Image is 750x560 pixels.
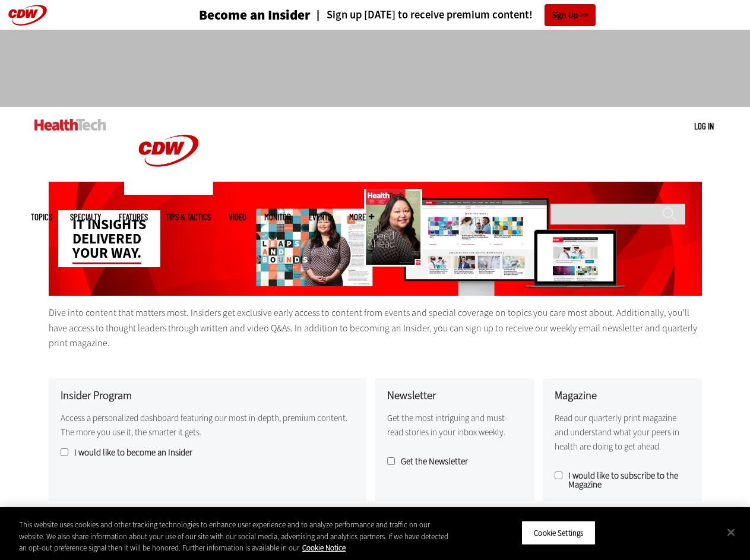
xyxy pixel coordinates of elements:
[694,120,714,132] div: User menu
[555,390,690,401] h3: Magazine
[119,213,148,222] a: Features
[166,213,211,222] a: Tips & Tactics
[61,411,355,439] p: Access a personalized dashboard featuring our most in-depth, premium content. The more you use it...
[545,4,596,26] a: Sign Up
[19,519,450,554] div: This website uses cookies and other tracking technologies to enhance user experience and to analy...
[311,10,533,21] a: Sign up [DATE] to receive premium content!
[58,210,160,267] div: IT insights delivered
[264,213,291,222] a: MonITor
[387,390,523,401] h3: Newsletter
[349,213,374,222] span: More
[387,411,523,439] p: Get the most intriguing and must-read stories in your inbox weekly.
[31,213,52,222] span: Topics
[61,390,355,401] h3: Insider Program
[70,213,101,222] span: Specialty
[694,121,714,131] a: Log in
[229,213,246,222] a: Video
[555,411,690,454] p: Read our quarterly print magazine and understand what your peers in health are doing to get ahead.
[49,305,702,351] p: Dive into content that matters most. Insiders get exclusive early access to content from events a...
[124,185,213,198] a: CDW
[302,543,346,553] a: More information about your privacy
[199,8,311,22] h3: Become an Insider
[72,243,141,264] span: your way.
[159,42,591,95] iframe: advertisement
[555,472,690,489] label: I would like to subscribe to the Magazine
[34,119,106,131] img: Home
[718,519,744,545] button: Close
[309,213,331,222] a: Events
[124,107,213,195] img: Home
[521,520,596,545] button: Cookie Settings
[154,8,311,22] a: Become an Insider
[61,448,355,457] label: I would like to become an Insider
[387,457,523,466] label: Get the Newsletter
